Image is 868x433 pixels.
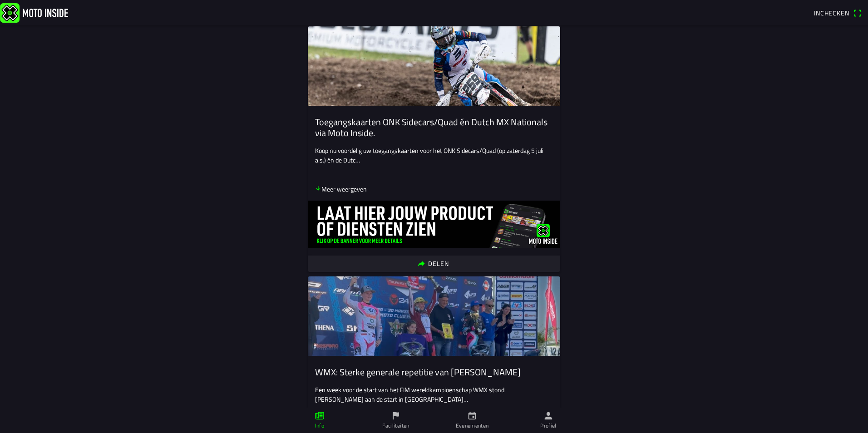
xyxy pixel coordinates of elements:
ion-card-title: Toegangskaarten ONK Sidecars/Quad én Dutch MX Nationals via Moto Inside. [315,117,553,138]
img: V7AtVod8xzqE5IJbt3qUOM1sCIpdGVLdJduNjJnE.jpg [308,276,560,356]
p: Een week voor de start van het FIM wereldkampioenschap WMX stond [PERSON_NAME] aan de start in [G... [315,385,553,404]
ion-label: Info [315,422,324,430]
ion-label: Faciliteiten [382,422,409,430]
ion-icon: paper [315,411,325,421]
ion-label: Profiel [540,422,557,430]
a: Incheckenqr scanner [809,5,866,20]
ion-icon: arrow down [315,185,321,192]
img: W9TngUMILjngII3slWrxy3dg4E7y6i9Jkq2Wxt1b.jpg [308,26,560,106]
ion-card-title: WMX: Sterke generale repetitie van [PERSON_NAME] [315,367,553,378]
ion-icon: person [543,411,553,421]
img: ovdhpoPiYVyyWxH96Op6EavZdUOyIWdtEOENrLni.jpg [308,201,560,248]
p: Koop nu voordelig uw toegangskaarten voor het ONK Sidecars/Quad (op zaterdag 5 juli a.s.) én de D... [315,146,553,165]
ion-icon: calendar [467,411,477,421]
span: Inchecken [814,8,849,18]
ion-button: Delen [308,256,560,272]
ion-icon: flag [391,411,401,421]
ion-label: Evenementen [456,422,489,430]
p: Meer weergeven [315,184,367,194]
